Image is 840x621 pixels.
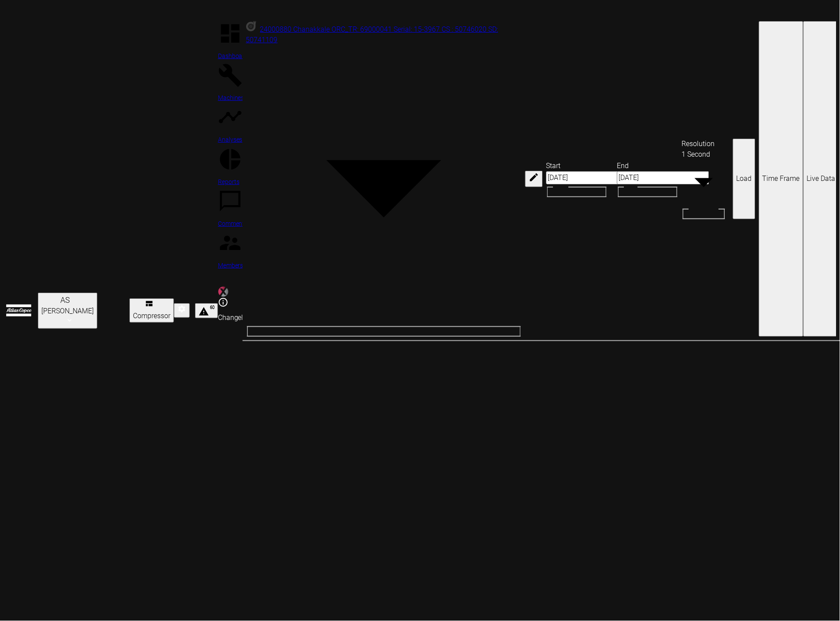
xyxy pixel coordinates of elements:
button: Live Data [803,21,839,337]
img: logo [6,305,31,316]
button: andreas.schmitt@atlascopco.com [38,293,97,329]
span: 60 [210,305,214,317]
div: AS [41,294,90,306]
button: Time Frame [759,21,803,337]
input: MM/DD/YYYY [617,171,709,184]
input: MM/DD/YYYY [546,171,638,184]
button: Edit machine [525,171,543,187]
label: Start [546,161,608,171]
button: Load [733,139,755,220]
label: Resolution [682,139,726,149]
div: 1 Second [682,149,726,160]
button: displayAlerts [195,303,218,318]
a: 24000880 Chanakkale ORC_TR: 69000041 Serial: 15-3967 CS : 50746020 SD: 50741109 [246,25,498,44]
button: Compressor [129,298,174,323]
button: Settings [174,303,190,318]
label: End [617,161,678,171]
